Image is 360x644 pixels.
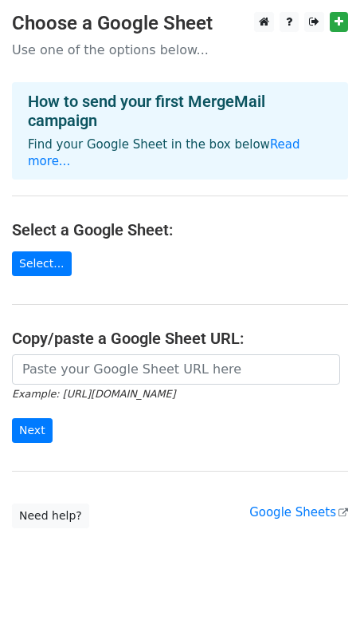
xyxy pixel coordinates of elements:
[12,12,348,35] h3: Choose a Google Sheet
[12,504,89,528] a: Need help?
[12,220,348,239] h4: Select a Google Sheet:
[28,92,332,130] h4: How to send your first MergeMail campaign
[12,41,348,58] p: Use one of the options below...
[12,354,340,385] input: Paste your Google Sheet URL here
[12,329,348,348] h4: Copy/paste a Google Sheet URL:
[28,137,300,168] a: Read more...
[12,418,53,443] input: Next
[249,505,348,520] a: Google Sheets
[12,251,72,276] a: Select...
[28,136,332,170] p: Find your Google Sheet in the box below
[12,388,175,400] small: Example: [URL][DOMAIN_NAME]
